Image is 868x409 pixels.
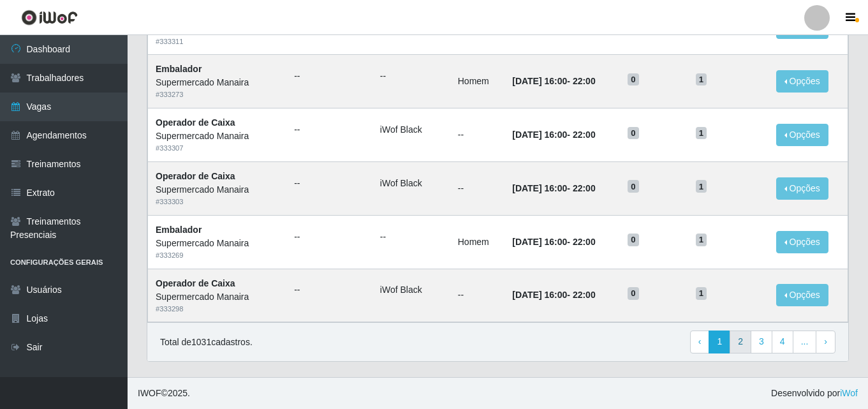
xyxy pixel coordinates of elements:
strong: Operador de Caixa [156,171,235,181]
div: # 333298 [156,304,279,315]
div: # 333273 [156,89,279,100]
strong: Operador de Caixa [156,117,235,128]
strong: - [512,183,595,193]
ul: -- [294,283,365,297]
span: 0 [628,127,639,140]
span: © 2025 . [138,387,190,400]
strong: Embalador [156,64,202,74]
time: [DATE] 16:00 [512,237,567,247]
li: iWof Black [380,283,443,297]
span: ‹ [698,336,702,346]
span: 0 [628,180,639,193]
ul: -- [380,70,443,83]
button: Opções [776,284,828,306]
strong: Embalador [156,225,202,235]
img: CoreUI Logo [21,10,78,26]
td: -- [450,269,504,322]
td: Homem [450,215,504,269]
a: 2 [730,331,751,353]
div: # 333269 [156,250,279,261]
td: Homem [450,55,504,108]
button: Opções [776,70,828,93]
span: › [824,336,827,346]
time: 22:00 [573,76,596,86]
div: # 333307 [156,143,279,154]
strong: - [512,130,595,140]
div: Supermercado Manaira [156,130,279,143]
strong: Operador de Caixa [156,278,235,288]
button: Opções [776,124,828,146]
li: iWof Black [380,123,443,137]
span: 1 [696,127,707,140]
div: # 333303 [156,197,279,207]
time: 22:00 [573,290,596,300]
time: [DATE] 16:00 [512,290,567,300]
div: Supermercado Manaira [156,290,279,304]
span: 1 [696,234,707,246]
nav: pagination [690,331,835,353]
button: Opções [776,231,828,253]
div: Supermercado Manaira [156,183,279,197]
span: 0 [628,287,639,300]
a: iWof [840,388,858,398]
time: [DATE] 16:00 [512,130,567,140]
strong: - [512,237,595,247]
span: 0 [628,234,639,246]
ul: -- [294,177,365,190]
ul: -- [380,230,443,244]
span: IWOF [138,388,161,398]
button: Opções [776,177,828,200]
time: [DATE] 16:00 [512,76,567,86]
time: [DATE] 16:00 [512,183,567,193]
time: 22:00 [573,130,596,140]
a: 4 [772,331,793,353]
span: 1 [696,180,707,193]
a: Previous [690,331,710,353]
p: Total de 1031 cadastros. [160,336,253,349]
div: Supermercado Manaira [156,237,279,250]
li: iWof Black [380,177,443,190]
ul: -- [294,123,365,137]
td: -- [450,108,504,162]
time: 22:00 [573,183,596,193]
strong: - [512,290,595,300]
a: 3 [751,331,772,353]
a: Next [816,331,835,353]
span: Desenvolvido por [771,387,858,400]
strong: - [512,76,595,86]
time: 22:00 [573,237,596,247]
ul: -- [294,230,365,244]
div: # 333311 [156,36,279,47]
td: -- [450,161,504,215]
span: 0 [628,73,639,86]
a: 1 [709,331,730,353]
span: 1 [696,73,707,86]
a: ... [793,331,817,353]
div: Supermercado Manaira [156,76,279,89]
ul: -- [294,70,365,83]
span: 1 [696,287,707,300]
